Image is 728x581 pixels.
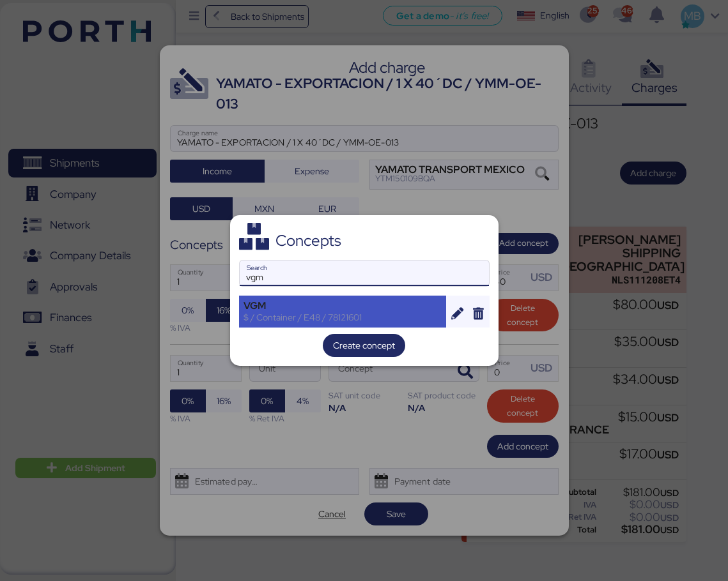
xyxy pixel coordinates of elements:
div: VGM [244,300,442,312]
span: Create concept [333,338,395,353]
div: $ / Container / E48 / 78121601 [244,312,442,323]
button: Create concept [323,334,405,357]
input: Search [240,260,489,286]
div: Concepts [275,235,341,246]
